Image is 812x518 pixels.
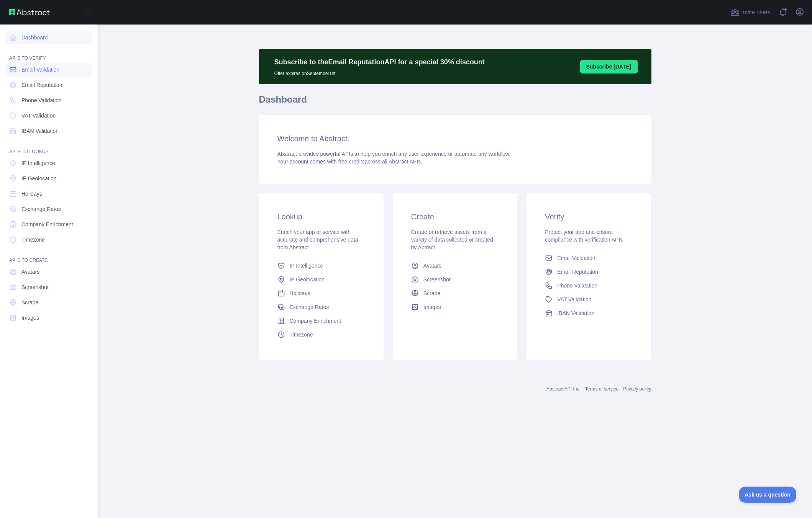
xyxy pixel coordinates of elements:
[277,159,422,165] span: Your account comes with across all Abstract APIs.
[411,229,493,250] span: Create or retrieve assets from a variety of data collected or created by Abtract
[408,273,502,286] a: Screenshot
[6,124,92,138] a: IBAN Validation
[21,112,56,119] span: VAT Validation
[6,311,92,325] a: Images
[580,60,638,74] button: Subscribe [DATE]
[21,236,45,243] span: Timezone
[21,299,38,306] span: Scrape
[290,276,325,283] span: IP Geolocation
[542,265,636,279] a: Email Reputation
[290,262,323,270] span: IP Intelligence
[21,66,59,74] span: Email Validation
[408,259,502,273] a: Avatars
[277,151,511,157] span: Abstract provides powerful APIs to help you enrich any user experience or automate any workflow.
[274,328,368,342] a: Timezone
[6,109,92,123] a: VAT Validation
[545,229,623,243] span: Protect your app and ensure compliance with verification APIs
[542,306,636,320] a: IBAN Validation
[290,317,341,325] span: Company Enrichment
[277,229,358,250] span: Enrich your app or service with accurate and comprehensive data from Abstract
[274,273,368,286] a: IP Geolocation
[6,265,92,279] a: Avatars
[6,202,92,216] a: Exchange Rates
[21,175,57,182] span: IP Geolocation
[259,93,651,112] h1: Dashboard
[557,268,598,276] span: Email Reputation
[729,6,772,18] button: Invite users
[274,314,368,328] a: Company Enrichment
[21,314,39,322] span: Images
[408,286,502,300] a: Scrape
[6,93,92,107] a: Phone Validation
[21,127,59,135] span: IBAN Validation
[338,159,365,165] span: free credits
[274,300,368,314] a: Exchange Rates
[21,205,61,213] span: Exchange Rates
[21,190,42,198] span: Holidays
[6,172,92,185] a: IP Geolocation
[542,251,636,265] a: Email Validation
[290,289,310,297] span: Holidays
[6,280,92,294] a: Screenshot
[542,292,636,306] a: VAT Validation
[6,217,92,231] a: Company Enrichment
[274,57,485,67] p: Subscribe to the Email Reputation API for a special 30 % discount
[290,303,329,311] span: Exchange Rates
[6,233,92,247] a: Timezone
[9,9,50,15] img: Abstract API
[6,187,92,201] a: Holidays
[6,31,92,44] a: Dashboard
[423,262,441,270] span: Avatars
[411,211,499,222] h3: Create
[6,248,92,263] div: API'S TO CREATE
[274,286,368,300] a: Holidays
[545,211,633,222] h3: Verify
[21,159,55,167] span: IP Intelligence
[739,487,797,503] iframe: Toggle Customer Support
[6,78,92,92] a: Email Reputation
[21,96,62,104] span: Phone Validation
[21,268,39,276] span: Avatars
[408,300,502,314] a: Images
[423,276,451,283] span: Screenshot
[21,283,49,291] span: Screenshot
[557,282,597,289] span: Phone Validation
[277,211,365,222] h3: Lookup
[557,296,591,303] span: VAT Validation
[277,133,633,144] h3: Welcome to Abstract.
[623,386,651,392] a: Privacy policy
[6,46,92,61] div: API'S TO VERIFY
[542,279,636,292] a: Phone Validation
[741,8,771,17] span: Invite users
[290,331,313,338] span: Timezone
[423,303,441,311] span: Images
[6,296,92,309] a: Scrape
[557,254,595,262] span: Email Validation
[6,156,92,170] a: IP Intelligence
[585,386,618,392] a: Terms of service
[274,67,485,77] p: Offer expires on September 1st.
[21,81,62,89] span: Email Reputation
[557,309,594,317] span: IBAN Validation
[423,289,440,297] span: Scrape
[6,63,92,77] a: Email Validation
[6,139,92,155] div: API'S TO LOOKUP
[274,259,368,273] a: IP Intelligence
[546,386,581,392] a: Abstract API Inc.
[21,221,73,228] span: Company Enrichment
